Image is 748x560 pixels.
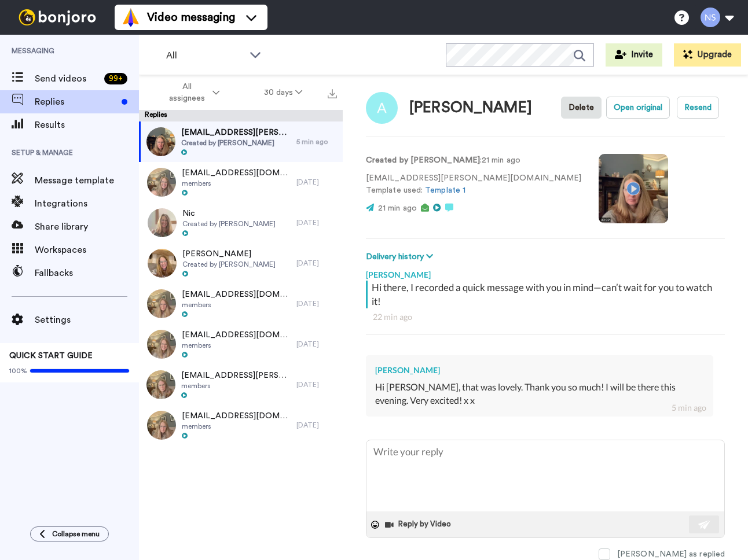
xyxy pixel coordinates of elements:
[677,97,719,119] button: Resend
[366,154,581,167] p: : 21 min ago
[166,49,244,62] span: All
[9,352,93,360] span: QUICK START GUIDE
[139,162,343,202] a: [EMAIL_ADDRESS][DOMAIN_NAME]members[DATE]
[296,380,337,389] div: [DATE]
[375,364,704,376] div: [PERSON_NAME]
[139,324,343,364] a: [EMAIL_ADDRESS][DOMAIN_NAME]members[DATE]
[35,266,139,280] span: Fallbacks
[409,100,532,116] div: [PERSON_NAME]
[35,174,139,187] span: Message template
[139,202,343,243] a: NicCreated by [PERSON_NAME][DATE]
[35,243,139,257] span: Workspaces
[122,8,140,27] img: vm-color.svg
[139,405,343,445] a: [EMAIL_ADDRESS][DOMAIN_NAME]members[DATE]
[139,364,343,405] a: [EMAIL_ADDRESS][PERSON_NAME][DOMAIN_NAME]members[DATE]
[148,208,177,237] img: aae962ed-4332-4e12-9018-55f99ce5da37-thumb.jpg
[147,168,176,197] img: 4652460e-bb95-4de5-8724-f4294a6cd9fd-thumb.jpg
[104,73,127,84] div: 99 +
[384,516,454,533] button: Reply by Video
[181,127,291,138] span: [EMAIL_ADDRESS][PERSON_NAME][DOMAIN_NAME]
[296,421,337,430] div: [DATE]
[366,263,725,281] div: [PERSON_NAME]
[366,156,480,164] strong: Created by [PERSON_NAME]
[674,43,741,67] button: Upgrade
[182,219,276,229] span: Created by [PERSON_NAME]
[182,179,291,188] span: members
[606,97,670,119] button: Open original
[182,341,291,350] span: members
[328,89,337,98] img: export.svg
[147,289,176,318] img: 23dbca68-c35e-478c-ac54-d55eb3ef2000-thumb.jpg
[182,329,291,341] span: [EMAIL_ADDRESS][DOMAIN_NAME]
[698,520,711,529] img: send-white.svg
[372,281,722,308] div: Hi there, I recorded a quick message with you in mind—can’t wait for you to watch it!
[366,172,581,197] p: [EMAIL_ADDRESS][PERSON_NAME][DOMAIN_NAME] Template used:
[146,127,175,156] img: f74b9501-9f09-4a94-9874-99238af66920-thumb.jpg
[30,526,109,541] button: Collapse menu
[182,167,291,179] span: [EMAIL_ADDRESS][DOMAIN_NAME]
[35,72,100,86] span: Send videos
[296,340,337,349] div: [DATE]
[561,97,602,119] button: Delete
[617,548,725,560] div: [PERSON_NAME] as replied
[35,313,139,327] span: Settings
[672,402,706,414] div: 5 min ago
[606,43,662,67] button: Invite
[139,243,343,283] a: [PERSON_NAME]Created by [PERSON_NAME][DATE]
[182,422,291,431] span: members
[296,218,337,227] div: [DATE]
[375,381,704,407] div: Hi [PERSON_NAME], that was lovely. Thank you so much! I will be there this evening. Very excited!...
[182,300,291,310] span: members
[182,410,291,422] span: [EMAIL_ADDRESS][DOMAIN_NAME]
[366,92,398,124] img: Image of Ali hunn
[52,529,100,539] span: Collapse menu
[366,250,437,263] button: Delivery history
[147,9,235,25] span: Video messaging
[35,95,117,109] span: Replies
[141,76,242,109] button: All assignees
[378,204,417,212] span: 21 min ago
[35,118,139,132] span: Results
[296,178,337,187] div: [DATE]
[163,81,210,104] span: All assignees
[139,121,343,162] a: [EMAIL_ADDRESS][PERSON_NAME][DOMAIN_NAME]Created by [PERSON_NAME]5 min ago
[147,330,176,359] img: b5203d82-65ea-45c4-9c53-4ca34e3f554a-thumb.jpg
[182,289,291,300] span: [EMAIL_ADDRESS][DOMAIN_NAME]
[146,370,175,399] img: b1fb8b04-b1ed-470d-8a55-d97d099de565-thumb.jpg
[324,84,340,101] button: Export all results that match these filters now.
[148,249,177,278] img: a07a3cac-03f4-42c9-9c52-ba2d565a3a01-thumb.jpg
[373,311,718,323] div: 22 min ago
[296,137,337,146] div: 5 min ago
[35,197,139,211] span: Integrations
[425,186,465,194] a: Template 1
[9,366,27,375] span: 100%
[181,381,291,390] span: members
[14,9,101,25] img: bj-logo-header-white.svg
[182,260,276,269] span: Created by [PERSON_NAME]
[242,82,325,103] button: 30 days
[181,138,291,148] span: Created by [PERSON_NAME]
[182,208,276,219] span: Nic
[296,299,337,308] div: [DATE]
[296,259,337,268] div: [DATE]
[182,248,276,260] span: [PERSON_NAME]
[147,411,176,440] img: ab6ff42b-9fc2-4df8-93ec-d1e27778a6f4-thumb.jpg
[35,220,139,234] span: Share library
[139,283,343,324] a: [EMAIL_ADDRESS][DOMAIN_NAME]members[DATE]
[139,110,343,121] div: Replies
[181,370,291,381] span: [EMAIL_ADDRESS][PERSON_NAME][DOMAIN_NAME]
